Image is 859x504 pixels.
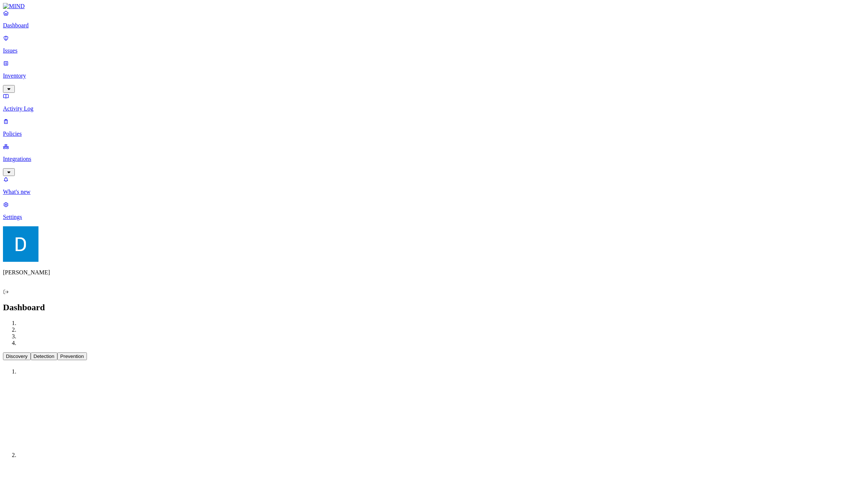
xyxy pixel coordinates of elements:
img: MIND [3,3,25,10]
p: Dashboard [3,22,856,29]
a: Inventory [3,60,856,92]
a: Policies [3,118,856,137]
p: Integrations [3,156,856,162]
a: Activity Log [3,93,856,112]
a: Settings [3,201,856,220]
a: Integrations [3,143,856,175]
button: Detection [31,352,57,360]
a: What's new [3,176,856,195]
p: Issues [3,47,856,54]
button: Prevention [57,352,87,360]
img: Daniel Golshani [3,226,38,262]
p: Inventory [3,72,856,79]
p: Policies [3,131,856,137]
a: Issues [3,35,856,54]
h2: Dashboard [3,302,856,312]
a: Dashboard [3,10,856,29]
a: MIND [3,3,856,10]
p: Settings [3,214,856,220]
button: Discovery [3,352,31,360]
p: Activity Log [3,105,856,112]
p: What's new [3,189,856,195]
p: [PERSON_NAME] [3,269,856,276]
